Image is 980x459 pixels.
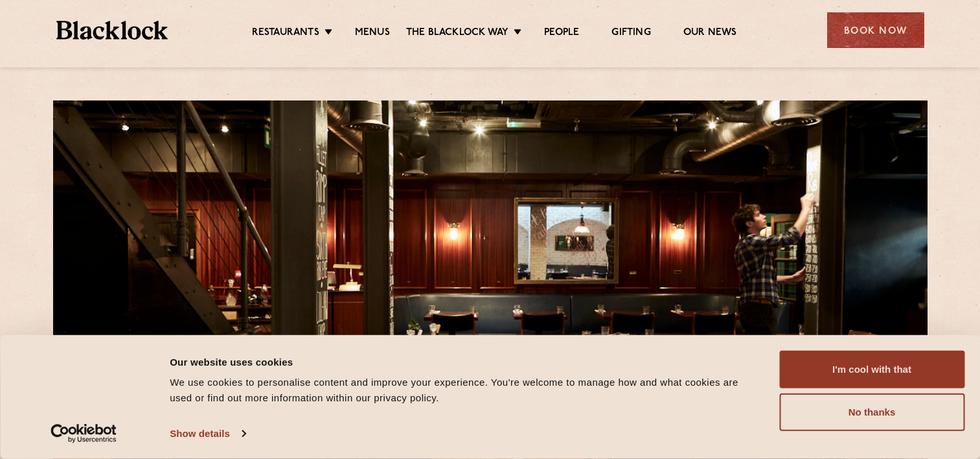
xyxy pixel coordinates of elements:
div: Book Now [827,12,924,48]
a: Our News [683,27,737,41]
button: No thanks [779,394,964,431]
a: Usercentrics Cookiebot - opens in a new window [27,424,141,443]
div: We use cookies to personalise content and improve your experience. You're welcome to manage how a... [170,375,750,406]
a: People [544,27,579,41]
button: I'm cool with that [779,351,964,388]
img: BL_Textured_Logo-footer-cropped.svg [56,21,168,40]
a: Gifting [611,27,650,41]
a: Show details [170,424,245,443]
a: Menus [355,27,390,41]
a: Restaurants [252,27,319,41]
div: Our website uses cookies [170,354,750,370]
a: The Blacklock Way [406,27,508,41]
